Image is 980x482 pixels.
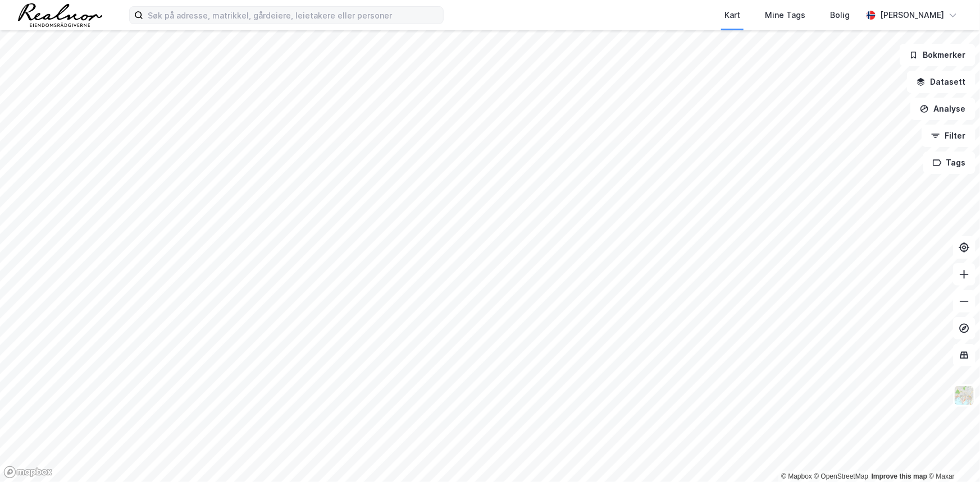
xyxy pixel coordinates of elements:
[781,472,812,480] a: Mapbox
[954,385,975,406] img: Z
[923,152,976,174] button: Tags
[900,44,976,66] button: Bokmerker
[3,466,53,479] a: Mapbox homepage
[18,3,102,27] img: realnor-logo.934646d98de889bb5806.png
[724,8,740,22] div: Kart
[872,472,927,480] a: Improve this map
[924,428,980,482] div: Kontrollprogram for chat
[765,8,805,22] div: Mine Tags
[907,71,976,93] button: Datasett
[143,7,443,24] input: Søk på adresse, matrikkel, gårdeiere, leietakere eller personer
[922,125,976,147] button: Filter
[880,8,944,22] div: [PERSON_NAME]
[830,8,850,22] div: Bolig
[814,472,869,480] a: OpenStreetMap
[910,98,976,120] button: Analyse
[924,428,980,482] iframe: Chat Widget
